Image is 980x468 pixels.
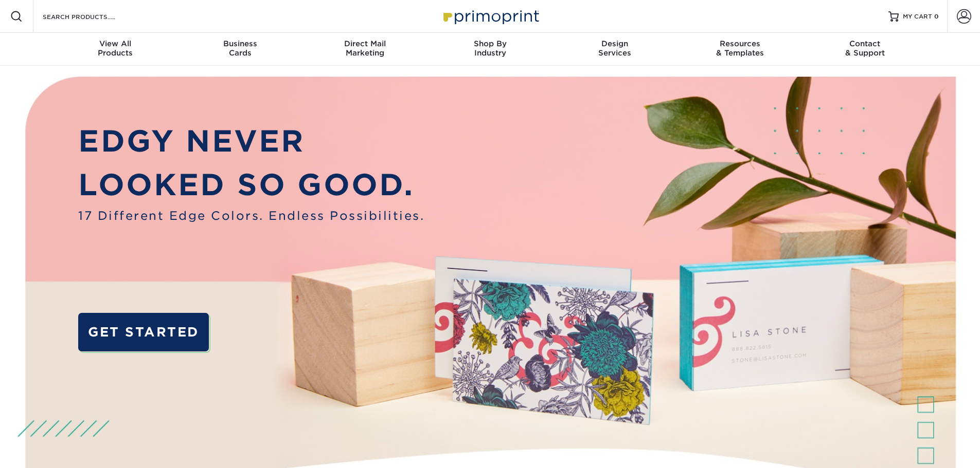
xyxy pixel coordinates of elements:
input: SEARCH PRODUCTS..... [42,10,142,23]
span: View All [53,39,178,48]
span: 0 [934,13,939,20]
p: EDGY NEVER [78,119,424,163]
div: Products [53,39,178,58]
span: Business [177,39,302,48]
a: Direct MailMarketing [302,33,427,66]
a: Contact& Support [803,33,928,66]
span: 17 Different Edge Colors. Endless Possibilities. [78,207,424,224]
div: Marketing [302,39,427,58]
a: BusinessCards [177,33,302,66]
a: DesignServices [553,33,678,66]
div: & Support [803,39,928,58]
a: Resources& Templates [678,33,803,66]
div: Services [553,39,678,58]
span: MY CART [903,12,932,21]
div: Cards [177,39,302,58]
span: Contact [803,39,928,48]
p: LOOKED SO GOOD. [78,163,424,207]
a: Shop ByIndustry [427,33,553,66]
span: Resources [678,39,803,48]
img: Primoprint [439,5,542,27]
span: Direct Mail [302,39,427,48]
span: Design [553,39,678,48]
a: View AllProducts [53,33,178,66]
div: & Templates [678,39,803,58]
a: GET STARTED [78,313,208,351]
span: Shop By [427,39,553,48]
div: Industry [427,39,553,58]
